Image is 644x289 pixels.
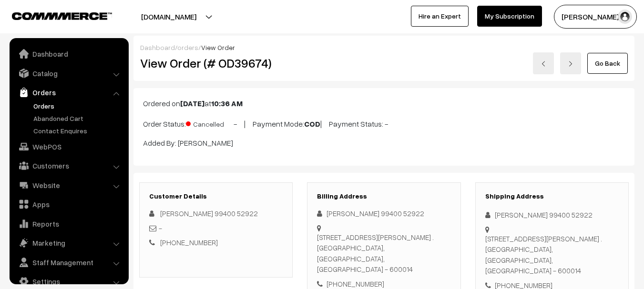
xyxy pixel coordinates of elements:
a: COMMMERCE [12,10,95,21]
div: / / [140,42,628,52]
b: COD [304,119,320,129]
h3: Customer Details [149,192,283,200]
img: user [618,10,632,24]
button: [PERSON_NAME] s… [554,5,637,29]
div: [STREET_ADDRESS][PERSON_NAME] . [GEOGRAPHIC_DATA], [GEOGRAPHIC_DATA], [GEOGRAPHIC_DATA] - 600014 [317,232,450,275]
p: Ordered on at [143,98,625,109]
a: Dashboard [12,45,125,62]
img: left-arrow.png [541,61,546,67]
span: View Order [201,43,235,51]
a: Orders [31,101,125,111]
p: Added By: [PERSON_NAME] [143,137,625,149]
h3: Shipping Address [485,192,619,200]
a: Customers [12,157,125,174]
b: [DATE] [180,99,204,108]
img: right-arrow.png [568,61,573,67]
a: Apps [12,196,125,213]
div: [PERSON_NAME] 99400 52922 [317,208,450,219]
a: Abandoned Cart [31,113,125,123]
p: Order Status: - | Payment Mode: | Payment Status: - [143,117,625,130]
div: [STREET_ADDRESS][PERSON_NAME] . [GEOGRAPHIC_DATA], [GEOGRAPHIC_DATA], [GEOGRAPHIC_DATA] - 600014 [485,233,619,276]
h3: Billing Address [317,192,450,200]
h2: View Order (# OD39674) [140,56,293,70]
a: [PHONE_NUMBER] [160,238,218,247]
a: Orders [12,84,125,101]
span: [PERSON_NAME] 99400 52922 [160,209,258,218]
a: Contact Enquires [31,126,125,136]
a: Marketing [12,234,125,251]
img: COMMMERCE [12,12,112,20]
a: Staff Management [12,254,125,271]
button: [DOMAIN_NAME] [108,5,230,29]
a: Dashboard [140,43,175,51]
a: My Subscription [477,6,542,27]
a: Catalog [12,65,125,82]
div: - [149,223,283,234]
a: orders [177,43,198,51]
a: Hire an Expert [411,6,469,27]
a: Go Back [587,53,628,74]
a: Website [12,177,125,194]
div: [PERSON_NAME] 99400 52922 [485,209,619,220]
span: Cancelled [186,117,234,129]
a: Reports [12,215,125,232]
a: WebPOS [12,138,125,155]
b: 10:36 AM [211,99,243,108]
